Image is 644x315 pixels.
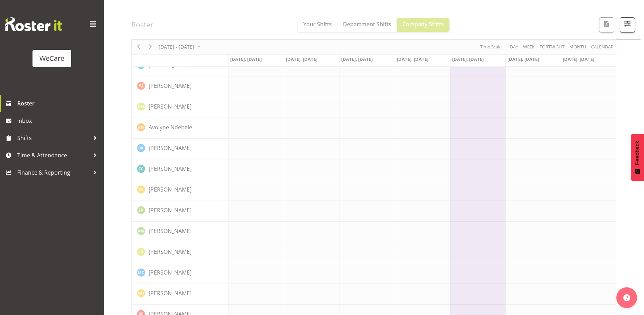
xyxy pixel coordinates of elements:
[17,98,100,109] span: Roster
[17,150,90,160] span: Time & Attendance
[39,53,64,64] div: WeCare
[5,17,62,31] img: Rosterit website logo
[634,141,641,165] span: Feedback
[631,134,644,181] button: Feedback - Show survey
[623,294,630,301] img: help-xxl-2.png
[17,167,90,178] span: Finance & Reporting
[17,133,90,143] span: Shifts
[17,115,100,126] span: Inbox
[620,17,635,33] button: Filter Shifts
